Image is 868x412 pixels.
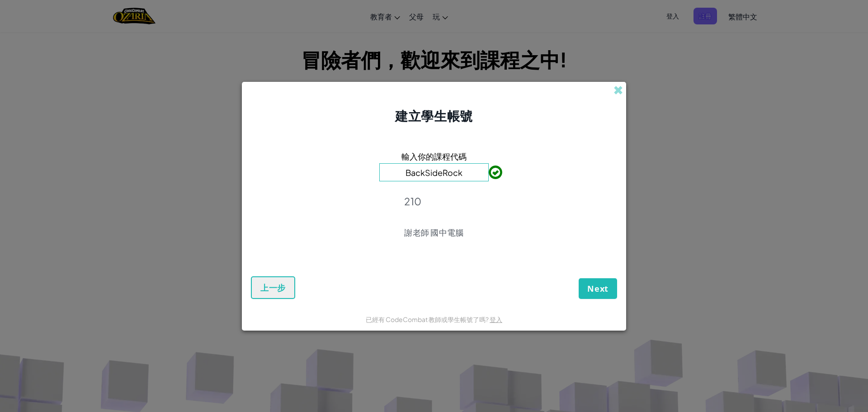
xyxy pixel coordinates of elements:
[260,282,286,293] span: 上一步
[404,227,463,238] p: 謝老師 國中電腦
[404,195,463,208] p: 210
[366,315,490,323] span: 已經有 CodeCombat 教師或學生帳號了嗎?
[490,315,502,323] a: 登入
[579,278,617,299] button: Next
[587,283,609,294] span: Next
[251,276,295,299] button: 上一步
[401,150,467,163] span: 輸入你的課程代碼
[395,108,472,123] span: 建立學生帳號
